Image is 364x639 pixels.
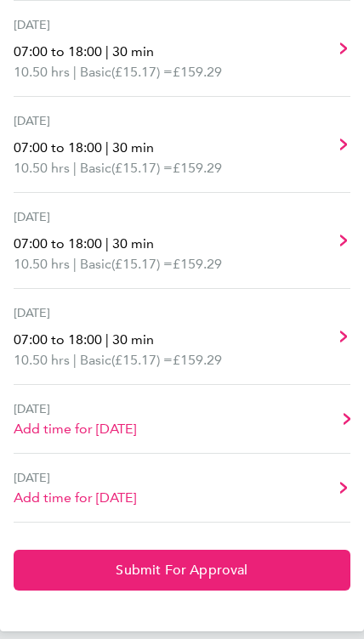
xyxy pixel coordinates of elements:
span: £159.29 [173,352,222,368]
span: | [73,256,77,272]
span: 10.50 hrs [14,352,70,368]
span: | [105,139,109,156]
a: [DATE] [14,454,350,523]
span: Add time for [DATE] [14,419,136,439]
span: 10.50 hrs [14,160,70,176]
span: Submit For Approval [116,562,247,579]
span: | [105,235,109,252]
div: [DATE] [14,110,236,131]
a: [DATE] [14,385,350,454]
span: (£15.17) = [111,64,173,80]
span: £159.29 [173,64,222,80]
span: 30 min [112,331,154,348]
a: [DATE] [14,1,350,97]
span: £159.29 [173,256,222,272]
div: [DATE] [14,303,236,323]
div: [DATE] [14,467,136,488]
div: [DATE] [14,206,236,227]
span: (£15.17) = [111,256,173,272]
span: 07:00 to 18:00 [14,139,102,156]
span: Basic [80,350,111,370]
span: 07:00 to 18:00 [14,43,102,59]
span: | [73,64,77,80]
span: Basic [80,62,111,82]
span: Basic [80,158,111,178]
span: 30 min [112,43,154,59]
span: Basic [80,254,111,274]
span: 10.50 hrs [14,256,70,272]
button: Submit For Approval [14,550,350,591]
span: | [73,352,77,368]
span: 30 min [112,235,154,252]
span: £159.29 [173,160,222,176]
span: Add time for [DATE] [14,488,136,508]
span: (£15.17) = [111,352,173,368]
span: (£15.17) = [111,160,173,176]
span: | [105,43,109,59]
div: [DATE] [14,399,136,419]
span: 07:00 to 18:00 [14,235,102,252]
span: 30 min [112,139,154,156]
span: 07:00 to 18:00 [14,331,102,348]
a: [DATE] [14,97,350,193]
div: [DATE] [14,14,236,35]
span: | [73,160,77,176]
span: | [105,331,109,348]
a: [DATE] [14,289,350,385]
a: [DATE] [14,193,350,289]
span: 10.50 hrs [14,64,70,80]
